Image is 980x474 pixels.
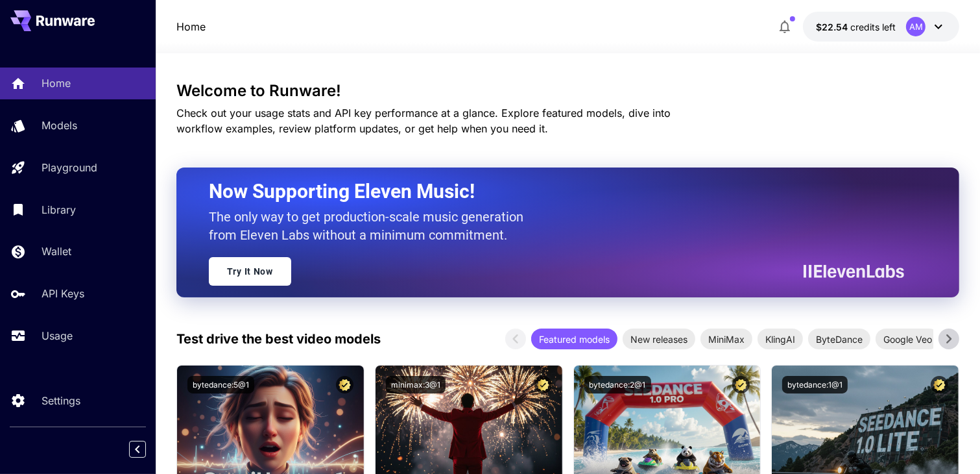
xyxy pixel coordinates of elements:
p: Test drive the best video models [176,329,381,349]
div: Collapse sidebar [139,438,156,461]
div: KlingAI [758,329,803,349]
button: Certified Model – Vetted for best performance and includes a commercial license. [931,376,948,393]
div: Featured models [531,329,617,349]
button: Collapse sidebar [129,441,146,458]
button: bytedance:5@1 [187,376,254,393]
span: ByteDance [808,332,870,346]
span: MiniMax [700,332,752,346]
button: Certified Model – Vetted for best performance and includes a commercial license. [534,376,552,393]
p: Playground [42,160,97,175]
h3: Welcome to Runware! [176,82,959,100]
h2: Now Supporting Eleven Music! [209,179,894,204]
button: Certified Model – Vetted for best performance and includes a commercial license. [336,376,353,393]
span: Featured models [531,332,617,346]
span: Google Veo [876,332,940,346]
span: Check out your usage stats and API key performance at a glance. Explore featured models, dive int... [176,106,671,135]
p: Library [42,202,76,218]
span: $22.54 [816,21,850,32]
div: New releases [623,329,695,349]
span: credits left [850,21,896,32]
p: Home [42,75,71,91]
button: minimax:3@1 [386,376,446,393]
div: MiniMax [700,329,752,349]
a: Try It Now [209,257,291,286]
button: bytedance:2@1 [584,376,651,393]
nav: breadcrumb [176,19,206,34]
p: Usage [42,328,73,343]
button: Certified Model – Vetted for best performance and includes a commercial license. [732,376,750,393]
p: The only way to get production-scale music generation from Eleven Labs without a minimum commitment. [209,208,533,244]
p: Settings [42,393,80,408]
div: AM [906,17,926,36]
a: Home [176,19,206,34]
div: Google Veo [876,329,940,349]
div: $22.54356 [816,20,896,34]
span: KlingAI [758,332,803,346]
div: ByteDance [808,329,870,349]
p: Models [42,118,77,133]
p: API Keys [42,286,84,301]
p: Wallet [42,243,71,259]
span: New releases [623,332,695,346]
button: $22.54356AM [803,12,959,42]
button: bytedance:1@1 [782,376,848,393]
